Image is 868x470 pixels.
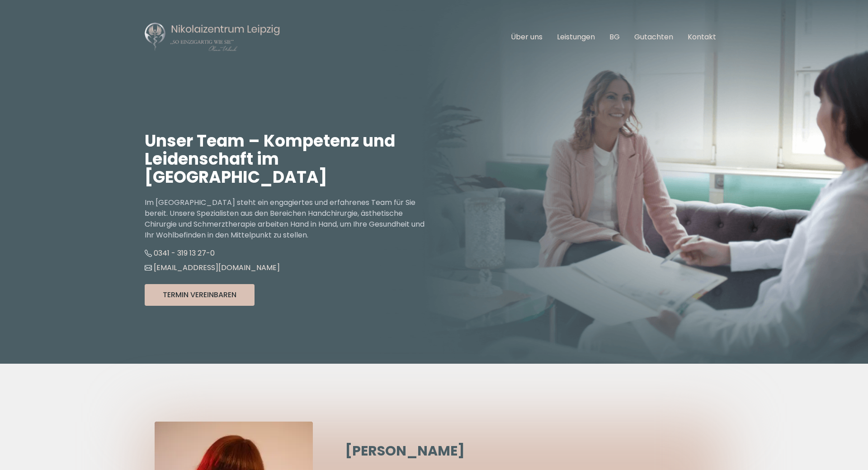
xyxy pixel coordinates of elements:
a: BG [609,32,620,42]
a: Leistungen [557,32,595,42]
a: Über uns [511,32,542,42]
a: Gutachten [634,32,673,42]
a: [EMAIL_ADDRESS][DOMAIN_NAME] [145,262,280,273]
h2: [PERSON_NAME] [345,443,723,459]
a: 0341 - 319 13 27-0 [145,248,215,258]
button: Termin Vereinbaren [145,284,255,306]
p: Im [GEOGRAPHIC_DATA] steht ein engagiertes und erfahrenes Team für Sie bereit. Unsere Spezialiste... [145,197,434,241]
h1: Unser Team – Kompetenz und Leidenschaft im [GEOGRAPHIC_DATA] [145,132,434,186]
img: Nikolaizentrum Leipzig Logo [145,22,280,52]
a: Kontakt [688,32,716,42]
